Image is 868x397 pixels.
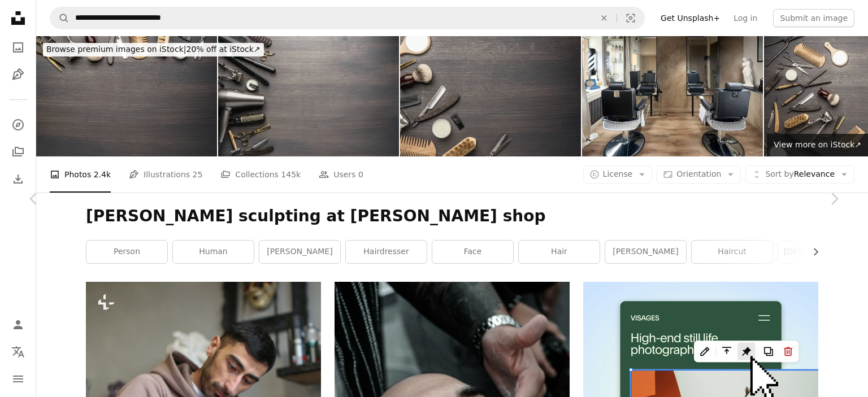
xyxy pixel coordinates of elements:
[617,7,644,29] button: Visual search
[7,141,29,163] a: Collections
[46,45,186,54] span: Browse premium images on iStock |
[745,165,854,184] button: Sort byRelevance
[36,36,217,156] img: Classic grooming and hairdressing tools on wooden background.
[7,341,29,363] button: Language
[582,36,763,156] img: Barber shop or barber shop vintage design hair man salon empty with two chairs and two mirrors st...
[765,169,835,180] span: Relevance
[50,7,70,29] button: Search Unsplash
[129,156,202,193] a: Illustrations 25
[358,168,363,181] span: 0
[654,9,727,27] a: Get Unsplash+
[765,169,793,178] span: Sort by
[7,63,29,86] a: Illustrations
[259,241,340,263] a: [PERSON_NAME]
[86,241,167,263] a: person
[676,169,721,178] span: Orientation
[692,241,772,263] a: haircut
[319,156,363,193] a: Users 0
[346,241,427,263] a: hairdresser
[800,145,868,253] a: Next
[727,9,764,27] a: Log in
[657,165,741,184] button: Orientation
[218,36,399,156] img: Classic grooming and hairdressing tools on wooden background.
[778,241,859,263] a: [DEMOGRAPHIC_DATA] grooming
[86,206,818,226] h1: [PERSON_NAME] sculpting at [PERSON_NAME] shop
[36,36,271,63] a: Browse premium images on iStock|20% off at iStock↗
[432,241,513,263] a: face
[400,36,581,156] img: Classic grooming and hairdressing tools on wooden background.
[773,9,854,27] button: Submit an image
[7,36,29,59] a: Photos
[767,134,868,156] a: View more on iStock↗
[583,165,653,184] button: License
[605,241,686,263] a: [PERSON_NAME]
[50,7,645,29] form: Find visuals sitewide
[7,368,29,390] button: Menu
[220,156,301,193] a: Collections 145k
[519,241,600,263] a: hair
[603,169,633,178] span: License
[774,140,861,149] span: View more on iStock ↗
[7,114,29,136] a: Explore
[592,7,617,29] button: Clear
[281,168,301,181] span: 145k
[7,313,29,336] a: Log in / Sign up
[173,241,254,263] a: human
[43,43,264,56] div: 20% off at iStock ↗
[193,168,203,181] span: 25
